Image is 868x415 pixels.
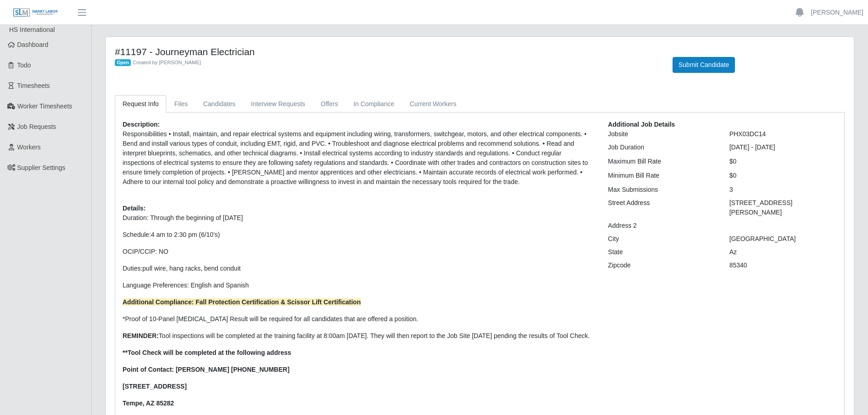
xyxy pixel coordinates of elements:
[17,102,72,110] span: Worker Timesheets
[123,366,289,373] strong: Point of Contact: [PERSON_NAME] [PHONE_NUMBER]
[115,46,659,57] h4: #11197 - Journeyman Electrician
[123,331,594,341] p: Tool inspections will be completed at the training facility at 8:00am [DATE]. They will then repo...
[601,261,722,270] div: Zipcode
[601,143,722,152] div: Job Duration
[17,164,66,171] span: Supplier Settings
[13,8,58,18] img: SLM Logo
[723,185,844,195] div: 3
[601,185,722,195] div: Max Submissions
[123,247,594,256] p: OCIP/CCIP: NO
[123,129,594,187] p: Responsibilities • Install, maintain, and repair electrical systems and equipment including wirin...
[123,205,146,212] b: Details:
[123,349,291,356] strong: **Tool Check will be completed at the following address
[123,332,159,339] strong: REMINDER:
[123,264,594,273] p: Duties:
[313,95,346,113] a: Offers
[402,95,464,113] a: Current Workers
[17,143,41,151] span: Workers
[123,121,160,128] b: Description:
[601,171,722,180] div: Minimum Bill Rate
[123,281,594,290] p: Language Preferences: English and Spanish
[608,121,675,128] b: Additional Job Details
[723,143,844,152] div: [DATE] - [DATE]
[346,95,402,113] a: In Compliance
[195,95,243,113] a: Candidates
[151,231,220,238] span: 4 am to 2:30 pm (6/10’s)
[601,129,722,139] div: Jobsite
[723,234,844,244] div: [GEOGRAPHIC_DATA]
[123,400,174,407] strong: Tempe, AZ 85282
[673,57,735,73] button: Submit Candidate
[811,8,863,17] a: [PERSON_NAME]
[723,261,844,270] div: 85340
[723,198,844,217] div: [STREET_ADDRESS][PERSON_NAME]
[115,95,166,113] a: Request Info
[601,221,722,231] div: Address 2
[601,198,722,217] div: Street Address
[123,213,594,223] p: Duration: Through the beginning of [DATE]
[17,41,49,48] span: Dashboard
[601,247,722,257] div: State
[123,314,594,324] p: *Proof of 10-Panel [MEDICAL_DATA] Result will be required for all candidates that are offered a p...
[17,123,56,130] span: Job Requests
[123,230,594,240] p: Schedule:
[723,129,844,139] div: PHX03DC14
[601,157,722,166] div: Maximum Bill Rate
[9,26,55,33] span: HS International
[601,234,722,244] div: City
[143,265,241,272] span: pull wire, hang racks, bend conduit
[17,61,31,69] span: Todo
[723,171,844,180] div: $0
[123,298,361,306] strong: Additional Compliance: Fall Protection Certification & Scissor Lift Certification
[115,59,131,67] span: Open
[123,383,187,390] strong: [STREET_ADDRESS]
[243,95,313,113] a: Interview Requests
[133,60,201,65] span: Created by [PERSON_NAME]
[723,247,844,257] div: Az
[166,95,195,113] a: Files
[17,82,50,89] span: Timesheets
[723,157,844,166] div: $0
